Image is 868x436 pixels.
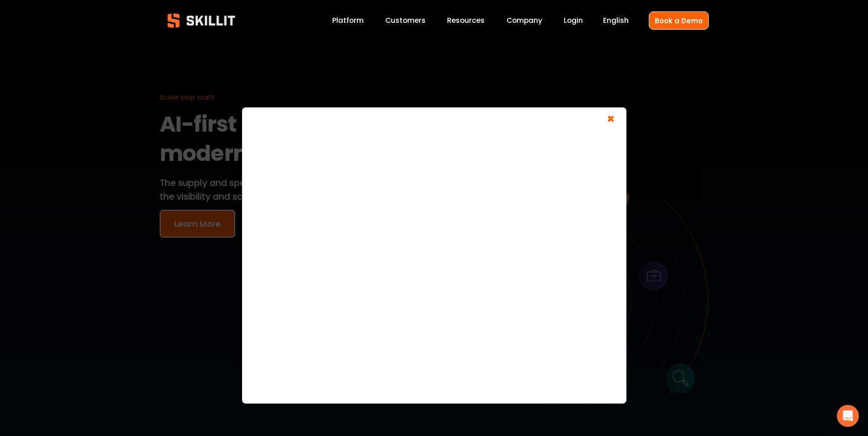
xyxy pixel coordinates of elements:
iframe: JotForm [251,117,617,391]
div: language picker [603,15,629,27]
a: Book a Demo [649,11,709,29]
a: Platform [332,15,364,27]
a: folder dropdown [447,15,485,27]
div: Open Intercom Messenger [837,405,859,427]
a: Company [507,15,542,27]
span: Resources [447,15,485,26]
span: English [603,15,629,26]
a: Customers [385,15,426,27]
img: Skillit [160,7,243,34]
a: Login [564,15,583,27]
span: × [602,112,620,129]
